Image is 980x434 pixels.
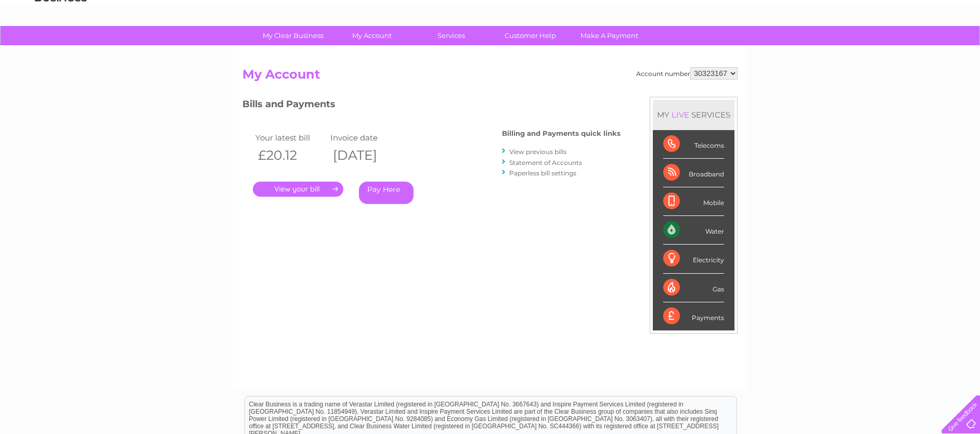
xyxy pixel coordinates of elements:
[253,145,328,166] th: £20.12
[889,44,905,52] a: Blog
[245,6,737,50] div: Clear Business is a trading name of Verastar Limited (registered in [GEOGRAPHIC_DATA] No. 3667643...
[911,44,936,52] a: Contact
[852,44,883,52] a: Telecoms
[663,216,724,245] div: Water
[34,27,87,59] img: logo.png
[663,245,724,273] div: Electricity
[253,182,343,197] a: .
[242,67,738,87] h2: My Account
[669,110,691,120] div: LIVE
[663,187,724,216] div: Mobile
[509,148,566,156] a: View previous bills
[797,44,817,52] a: Water
[946,44,970,52] a: Log out
[487,26,573,45] a: Customer Help
[250,26,336,45] a: My Clear Business
[784,5,856,18] a: 0333 014 3131
[408,26,494,45] a: Services
[509,159,582,167] a: Statement of Accounts
[566,26,652,45] a: Make A Payment
[823,44,846,52] a: Energy
[329,26,415,45] a: My Account
[509,169,576,177] a: Paperless bill settings
[663,302,724,330] div: Payments
[328,131,403,145] td: Invoice date
[328,145,403,166] th: [DATE]
[653,100,734,130] div: MY SERVICES
[253,131,328,145] td: Your latest bill
[502,130,621,137] h4: Billing and Payments quick links
[359,182,414,204] a: Pay Here
[242,97,621,115] h3: Bills and Payments
[663,159,724,187] div: Broadband
[663,274,724,302] div: Gas
[663,130,724,159] div: Telecoms
[636,67,738,80] div: Account number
